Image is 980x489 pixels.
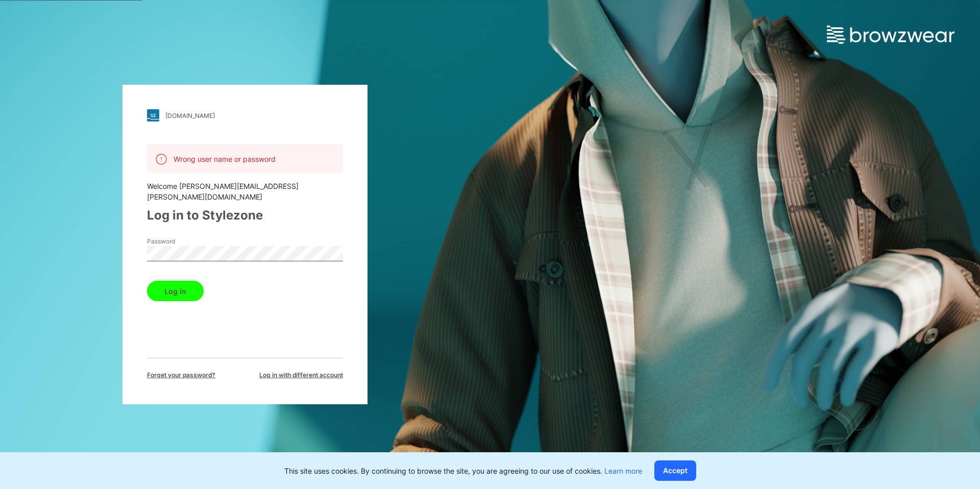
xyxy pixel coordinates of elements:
img: alert.76a3ded3c87c6ed799a365e1fca291d4.svg [155,153,167,165]
div: [DOMAIN_NAME] [165,112,215,119]
img: stylezone-logo.562084cfcfab977791bfbf7441f1a819.svg [147,109,159,121]
img: browzwear-logo.e42bd6dac1945053ebaf764b6aa21510.svg [827,26,954,44]
p: Wrong user name or password [174,154,276,164]
span: Log in with different account [259,371,343,380]
button: Log in [147,281,204,301]
div: Log in to Stylezone [147,206,343,225]
div: Welcome [PERSON_NAME][EMAIL_ADDRESS][PERSON_NAME][DOMAIN_NAME] [147,181,343,202]
span: Forget your password? [147,371,215,380]
p: This site uses cookies. By continuing to browse the site, you are agreeing to our use of cookies. [284,466,642,476]
a: [DOMAIN_NAME] [147,109,343,121]
button: Accept [654,460,696,481]
a: Learn more [604,467,642,475]
label: Password [147,237,218,246]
